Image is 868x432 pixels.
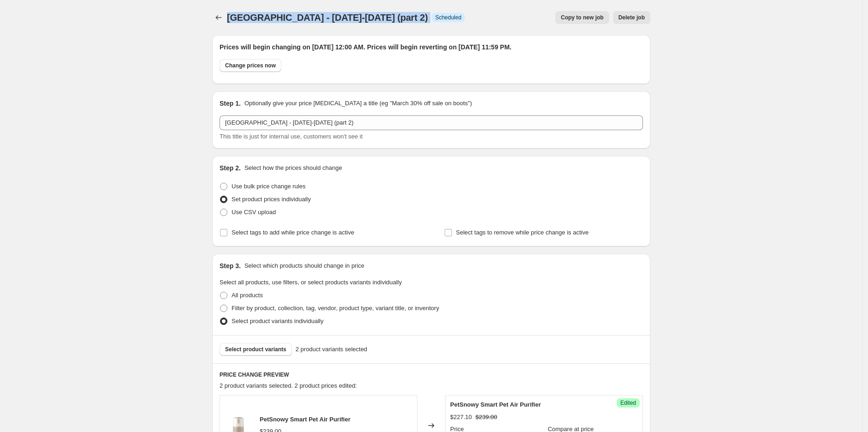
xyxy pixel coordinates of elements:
span: Select product variants [225,346,286,353]
span: Filter by product, collection, tag, vendor, product type, variant title, or inventory [232,305,439,312]
span: 2 product variants selected [296,345,367,354]
span: PetSnowy Smart Pet Air Purifier [260,416,351,423]
span: Select product variants individually [232,318,323,324]
input: 30% off holiday sale [220,115,643,130]
h2: Step 3. [220,261,241,270]
span: Select all products, use filters, or select products variants individually [220,279,402,286]
div: $227.10 [450,413,472,422]
span: PetSnowy Smart Pet Air Purifier [450,401,541,408]
button: Price change jobs [212,11,225,24]
span: Select tags to add while price change is active [232,229,354,236]
span: Copy to new job [561,14,604,21]
span: [GEOGRAPHIC_DATA] - [DATE]-[DATE] (part 2) [227,12,428,23]
span: Use bulk price change rules [232,183,305,190]
span: All products [232,292,263,299]
button: Copy to new job [555,11,609,24]
button: Delete job [613,11,650,24]
span: Change prices now [225,62,276,69]
button: Select product variants [220,343,292,356]
span: This title is just for internal use, customers won't see it [220,133,363,140]
p: Select which products should change in price [244,261,364,270]
strike: $239.00 [476,413,497,422]
p: Select how the prices should change [244,163,342,173]
span: Use CSV upload [232,209,276,216]
h2: Prices will begin changing on [DATE] 12:00 AM. Prices will begin reverting on [DATE] 11:59 PM. [220,42,643,52]
button: Change prices now [220,59,281,72]
h2: Step 1. [220,99,241,108]
span: Select tags to remove while price change is active [456,229,589,236]
p: Optionally give your price [MEDICAL_DATA] a title (eg "March 30% off sale on boots") [244,99,472,108]
span: Delete job [618,14,645,21]
span: Edited [620,399,636,407]
span: Set product prices individually [232,196,311,203]
span: Scheduled [435,14,462,21]
h6: PRICE CHANGE PREVIEW [220,371,643,378]
span: 2 product variants selected. 2 product prices edited: [220,382,357,389]
h2: Step 2. [220,163,241,173]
